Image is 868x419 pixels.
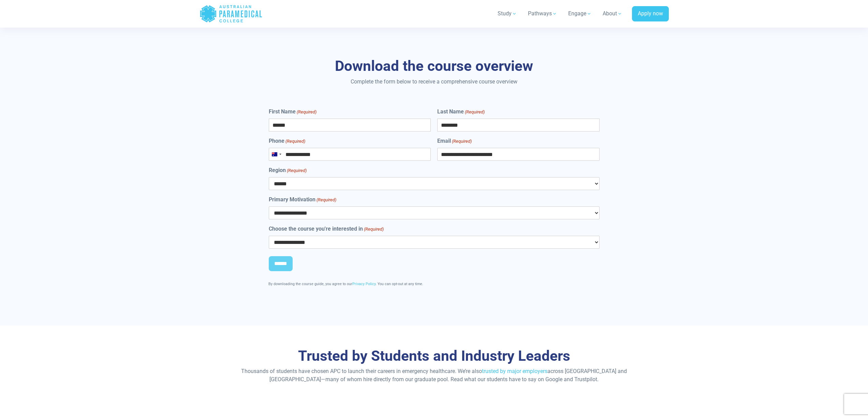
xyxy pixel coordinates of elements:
[316,197,336,203] span: (Required)
[632,6,669,22] a: Apply now
[285,138,305,145] span: (Required)
[494,4,521,23] a: Study
[465,109,485,115] span: (Required)
[452,138,472,145] span: (Required)
[269,196,336,204] label: Primary Motivation
[269,166,307,174] label: Region
[352,282,376,286] a: Privacy Policy
[564,4,596,23] a: Engage
[599,4,627,23] a: About
[235,347,634,365] h3: Trusted by Students and Industry Leaders
[235,58,634,75] h3: Download the course overview
[363,226,384,233] span: (Required)
[235,78,634,86] p: Complete the form below to receive a comprehensive course overview
[437,137,472,145] label: Email
[269,108,317,116] label: First Name
[268,282,423,286] span: By downloading the course guide, you agree to our . You can opt-out at any time.
[524,4,561,23] a: Pathways
[286,167,307,174] span: (Required)
[200,3,263,25] a: Australian Paramedical College
[437,108,485,116] label: Last Name
[269,225,384,233] label: Choose the course you're interested in
[482,368,547,374] a: trusted by major employers
[269,137,305,145] label: Phone
[235,367,634,384] p: Thousands of students have chosen APC to launch their careers in emergency healthcare. We’re also...
[296,109,317,115] span: (Required)
[269,148,283,160] button: Selected country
